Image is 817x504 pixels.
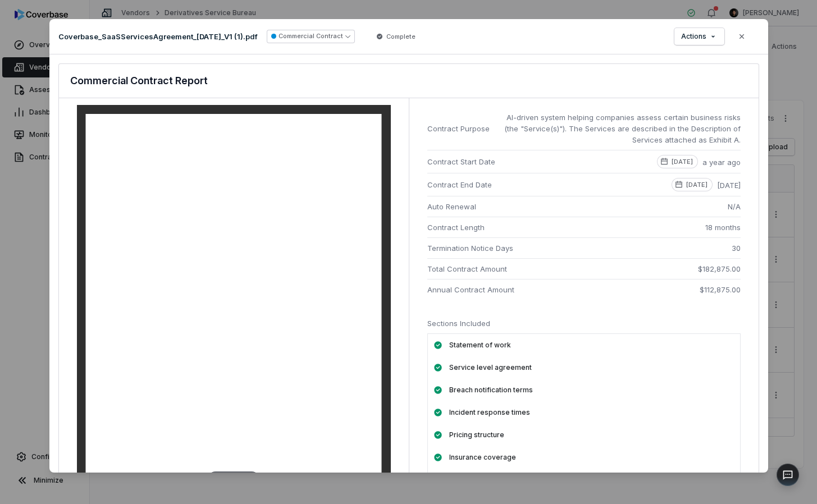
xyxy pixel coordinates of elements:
[427,242,723,254] span: Termination Notice Days
[732,242,741,254] span: 30
[686,180,708,189] p: [DATE]
[427,201,719,212] span: Auto Renewal
[449,363,532,372] label: Service level agreement
[267,30,355,43] button: Commercial Contract
[499,112,741,145] span: AI-driven system helping companies assess certain business risks (the "Service(s)"). The Services...
[717,180,741,191] span: [DATE]
[674,28,724,45] button: Actions
[386,32,416,41] span: Complete
[728,201,741,212] div: N/A
[427,319,490,328] span: Sections Included
[207,471,261,489] div: Page 1 of 25
[449,453,516,462] label: Insurance coverage
[449,408,530,417] label: Incident response times
[672,157,693,166] p: [DATE]
[70,73,208,89] h3: Commercial Contract Report
[698,263,741,274] span: $182,875.00
[427,179,663,190] span: Contract End Date
[449,386,533,395] label: Breach notification terms
[449,430,504,439] label: Pricing structure
[705,222,741,233] span: 18 months
[681,32,706,41] span: Actions
[427,123,490,134] span: Contract Purpose
[700,284,741,295] span: $112,875.00
[427,156,649,167] span: Contract Start Date
[702,157,741,168] span: a year ago
[58,31,258,42] p: Coverbase_SaaSServicesAgreement_[DATE]_V1 (1).pdf
[427,284,691,295] span: Annual Contract Amount
[427,222,696,233] span: Contract Length
[427,263,689,274] span: Total Contract Amount
[449,341,511,350] label: Statement of work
